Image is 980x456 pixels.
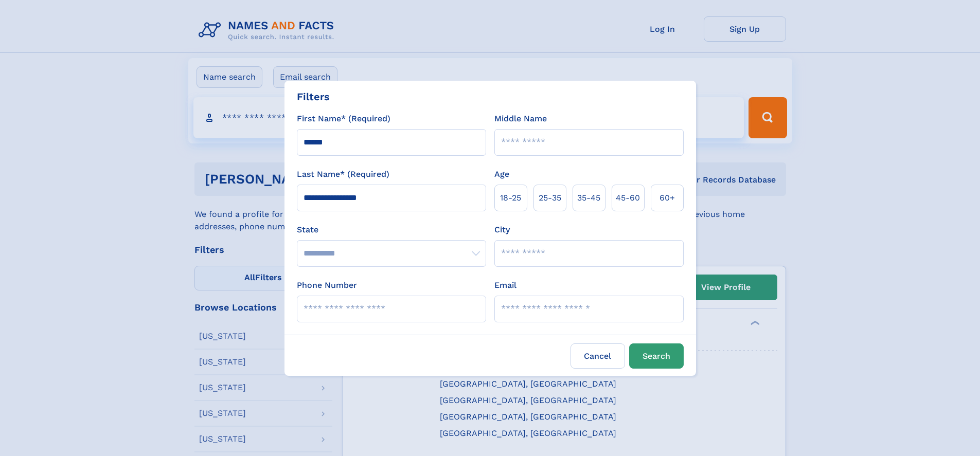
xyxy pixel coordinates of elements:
[297,89,330,104] div: Filters
[660,192,675,204] span: 60+
[494,168,509,180] label: Age
[616,192,640,204] span: 45‑60
[297,279,357,291] label: Phone Number
[494,113,547,125] label: Middle Name
[494,279,516,291] label: Email
[297,224,486,236] label: State
[571,343,625,369] label: Cancel
[629,343,684,369] button: Search
[494,224,510,236] label: City
[500,192,521,204] span: 18‑25
[539,192,561,204] span: 25‑35
[297,168,389,180] label: Last Name* (Required)
[577,192,600,204] span: 35‑45
[297,113,390,125] label: First Name* (Required)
